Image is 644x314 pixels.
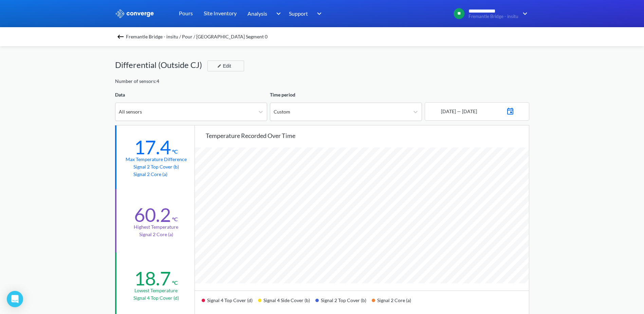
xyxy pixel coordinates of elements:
[139,231,173,238] p: Signal 2 Core (a)
[126,32,268,41] span: Fremantle Bridge - insitu / Pour / [GEOGRAPHIC_DATA] Segment 0
[134,203,171,226] div: 60.2
[133,294,179,302] p: Signal 4 Top Cover (d)
[440,108,477,115] div: [DATE] — [DATE]
[315,295,372,311] div: Signal 2 Top Cover (b)
[115,91,267,99] div: Data
[115,58,207,71] div: Differential (Outside CJ)
[247,9,267,18] span: Analysis
[134,267,171,290] div: 18.7
[215,62,232,70] div: Edit
[270,91,422,99] div: Time period
[133,171,179,178] p: Signal 2 Core (a)
[207,60,244,71] button: Edit
[119,108,142,116] div: All sensors
[134,136,171,159] div: 17.4
[126,156,187,163] div: Max temperature difference
[134,223,178,231] div: Highest temperature
[115,9,154,18] img: logo_ewhite.svg
[468,14,518,19] span: Fremantle Bridge - insitu
[134,287,178,294] div: Lowest temperature
[7,291,23,307] div: Open Intercom Messenger
[274,108,290,116] div: Custom
[518,10,529,18] img: downArrow.svg
[372,295,417,311] div: Signal 2 Core (a)
[272,10,282,18] img: downArrow.svg
[206,131,529,140] div: Temperature recorded over time
[313,10,324,18] img: downArrow.svg
[116,33,125,41] img: backspace.svg
[506,106,514,115] img: calendar_icon_blu.svg
[133,163,179,171] p: Signal 2 Top Cover (b)
[258,295,315,311] div: Signal 4 Side Cover (b)
[202,295,258,311] div: Signal 4 Top Cover (d)
[217,64,221,68] img: edit-icon.svg
[289,9,308,18] span: Support
[115,77,159,85] div: Number of sensors: 4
